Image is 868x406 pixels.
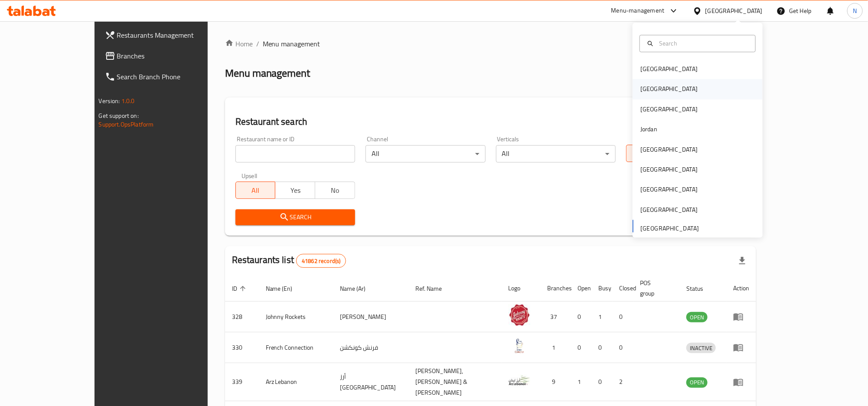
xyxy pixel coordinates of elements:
[571,302,592,332] td: 0
[541,363,571,401] td: 9
[117,30,232,40] span: Restaurants Management
[686,377,708,387] span: OPEN
[732,250,753,271] div: Export file
[121,95,135,107] span: 1.0.0
[571,363,592,401] td: 1
[686,283,715,294] span: Status
[259,363,333,401] td: Arz Lebanon
[333,332,408,363] td: فرنش كونكشن
[705,6,763,16] div: [GEOGRAPHIC_DATA]
[613,332,633,363] td: 0
[613,302,633,332] td: 0
[541,302,571,332] td: 37
[266,283,304,294] span: Name (En)
[263,39,320,49] span: Menu management
[340,283,377,294] span: Name (Ar)
[98,45,239,66] a: Branches
[686,343,716,353] span: INACTIVE
[592,302,613,332] td: 1
[853,6,857,16] span: N
[235,145,355,162] input: Search for restaurant name or ID..
[541,332,571,363] td: 1
[733,377,749,387] div: Menu
[225,332,259,363] td: 330
[640,185,698,195] div: [GEOGRAPHIC_DATA]
[640,84,698,94] div: [GEOGRAPHIC_DATA]
[225,302,259,332] td: 328
[592,332,613,363] td: 0
[496,145,616,162] div: All
[256,39,259,49] li: /
[225,66,310,80] h2: Menu management
[98,25,239,45] a: Restaurants Management
[592,275,613,302] th: Busy
[640,65,698,74] div: [GEOGRAPHIC_DATA]
[733,342,749,353] div: Menu
[319,184,352,197] span: No
[259,332,333,363] td: French Connection
[365,145,485,162] div: All
[509,304,530,326] img: Johnny Rockets
[279,184,312,197] span: Yes
[232,283,248,294] span: ID
[239,184,272,197] span: All
[656,39,750,48] input: Search
[241,173,258,179] label: Upsell
[640,165,698,175] div: [GEOGRAPHIC_DATA]
[99,95,120,107] span: Version:
[99,110,139,121] span: Get support on:
[613,363,633,401] td: 2
[296,254,346,268] div: Total records count
[611,6,665,16] div: Menu-management
[509,335,530,357] img: French Connection
[117,71,232,82] span: Search Branch Phone
[571,275,592,302] th: Open
[235,209,355,225] button: Search
[242,212,348,223] span: Search
[235,115,746,128] h2: Restaurant search
[117,51,232,61] span: Branches
[225,39,757,49] nav: breadcrumb
[630,147,663,160] span: All
[99,119,154,130] a: Support.OpsPlatform
[571,332,592,363] td: 0
[333,363,408,401] td: أرز [GEOGRAPHIC_DATA]
[98,66,239,87] a: Search Branch Phone
[235,182,276,199] button: All
[541,275,571,302] th: Branches
[626,145,666,162] button: All
[408,363,502,401] td: [PERSON_NAME],[PERSON_NAME] & [PERSON_NAME]
[259,302,333,332] td: Johnny Rockets
[613,275,633,302] th: Closed
[333,302,408,332] td: [PERSON_NAME]
[640,145,698,154] div: [GEOGRAPHIC_DATA]
[640,278,669,299] span: POS group
[415,283,453,294] span: Ref. Name
[297,257,346,265] span: 41862 record(s)
[640,205,698,214] div: [GEOGRAPHIC_DATA]
[315,182,355,199] button: No
[592,363,613,401] td: 0
[232,253,346,268] h2: Restaurants list
[733,312,749,322] div: Menu
[640,104,698,114] div: [GEOGRAPHIC_DATA]
[686,312,708,322] div: OPEN
[225,363,259,401] td: 339
[640,125,657,134] div: Jordan
[502,275,541,302] th: Logo
[686,343,716,353] div: INACTIVE
[726,275,756,302] th: Action
[509,370,530,391] img: Arz Lebanon
[275,182,315,199] button: Yes
[686,312,708,322] span: OPEN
